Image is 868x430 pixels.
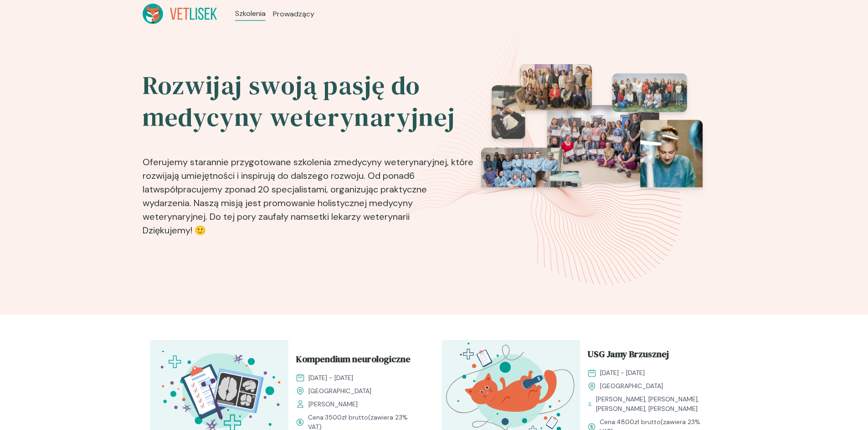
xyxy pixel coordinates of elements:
b: setki lekarzy weterynarii [309,211,410,223]
a: Prowadzący [273,9,314,20]
span: [PERSON_NAME], [PERSON_NAME], [PERSON_NAME], [PERSON_NAME] [596,395,711,414]
span: [PERSON_NAME] [308,400,358,409]
a: Szkolenia [235,8,266,19]
b: medycyny weterynaryjnej [338,156,447,168]
span: [GEOGRAPHIC_DATA] [600,381,663,391]
h2: Rozwijaj swoją pasję do medycyny weterynaryjnej [143,70,475,133]
span: USG Jamy Brzusznej [587,347,669,364]
span: 4800 zł brutto [616,418,661,426]
span: 3500 zł brutto [325,413,368,421]
img: eventsPhotosRoll2.png [481,64,703,244]
a: Kompendium neurologiczne [296,352,420,369]
span: [GEOGRAPHIC_DATA] [308,386,371,396]
span: [DATE] - [DATE] [600,368,645,378]
b: ponad 20 specjalistami [229,183,326,195]
span: [DATE] - [DATE] [308,373,353,383]
span: Kompendium neurologiczne [296,352,411,369]
a: USG Jamy Brzusznej [587,347,711,364]
p: Oferujemy starannie przygotowane szkolenia z , które rozwijają umiejętności i inspirują do dalsze... [143,141,475,241]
